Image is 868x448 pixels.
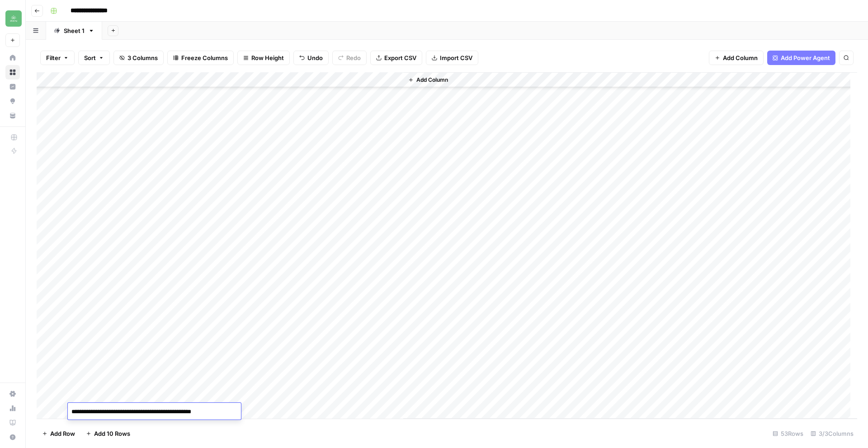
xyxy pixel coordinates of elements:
button: Export CSV [370,51,422,65]
span: Import CSV [440,53,472,62]
button: Add 10 Rows [80,426,136,441]
span: Freeze Columns [181,53,228,62]
button: Import CSV [426,51,478,65]
div: 3/3 Columns [807,426,857,441]
a: Your Data [5,108,20,123]
div: Sheet 1 [64,26,85,35]
a: Usage [5,401,20,415]
button: Add Column [405,74,452,86]
span: Export CSV [384,53,416,62]
button: Add Column [709,51,764,65]
span: Filter [46,53,61,62]
span: Row Height [251,53,284,62]
span: Sort [84,53,96,62]
a: Learning Hub [5,415,20,430]
button: Workspace: Distru [5,7,20,30]
button: Redo [332,51,367,65]
button: Freeze Columns [167,51,234,65]
a: Sheet 1 [46,22,102,40]
div: 53 Rows [769,426,807,441]
span: 3 Columns [127,53,158,62]
span: Add 10 Rows [94,429,130,438]
span: Redo [346,53,361,62]
button: Undo [293,51,329,65]
button: Add Power Agent [767,51,835,65]
span: Add Row [50,429,75,438]
button: Add Row [37,426,80,441]
img: Distru Logo [5,10,22,27]
a: Settings [5,387,20,401]
a: Opportunities [5,94,20,108]
span: Undo [307,53,323,62]
span: Add Power Agent [781,53,830,62]
button: 3 Columns [113,51,164,65]
span: Add Column [723,53,758,62]
button: Row Height [237,51,290,65]
a: Insights [5,79,20,94]
button: Sort [78,51,110,65]
a: Browse [5,65,20,79]
button: Help + Support [5,430,20,444]
button: Filter [40,51,75,65]
a: Home [5,51,20,65]
span: Add Column [416,76,448,84]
